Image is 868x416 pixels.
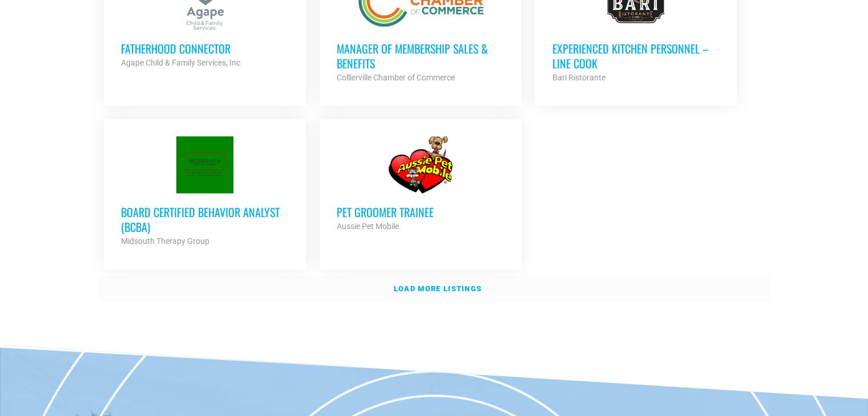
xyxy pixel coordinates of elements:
[337,222,399,231] strong: Aussie Pet Mobile
[320,119,522,250] a: Pet Groomer Trainee Aussie Pet Mobile
[552,41,720,71] h3: Experienced Kitchen Personnel – Line Cook
[552,73,605,82] strong: Bari Ristorante
[121,205,289,234] h3: Board Certified Behavior Analyst (BCBA)
[394,284,482,293] strong: Load more listings
[121,41,289,56] h3: Fatherhood Connector
[104,119,306,265] a: Board Certified Behavior Analyst (BCBA) Midsouth Therapy Group
[337,41,504,71] h3: Manager of Membership Sales & Benefits
[337,73,455,82] strong: Collierville Chamber of Commerce
[337,205,504,219] h3: Pet Groomer Trainee
[121,58,240,67] strong: Agape Child & Family Services, Inc
[98,276,771,302] a: Load more listings
[121,236,209,246] strong: Midsouth Therapy Group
